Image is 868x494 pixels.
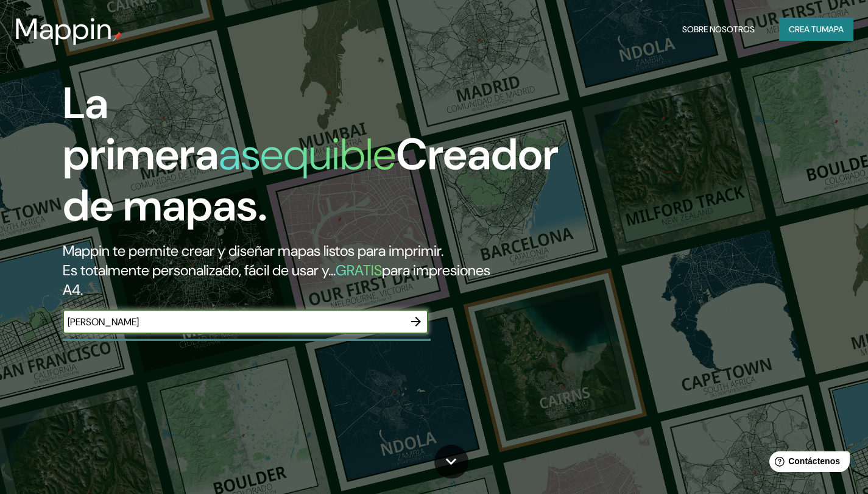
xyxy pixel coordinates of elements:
[63,261,336,280] font: Es totalmente personalizado, fácil de usar y...
[760,446,855,481] iframe: Lanzador de widgets de ayuda
[63,241,443,260] font: Mappin te permite crear y diseñar mapas listos para imprimir.
[63,315,404,329] input: Elige tu lugar favorito
[779,18,853,41] button: Crea tumapa
[63,261,490,299] font: para impresiones A4.
[789,24,822,35] font: Crea tu
[63,126,559,234] font: Creador de mapas.
[677,18,760,41] button: Sobre nosotros
[15,10,113,48] font: Mappin
[822,24,844,35] font: mapa
[336,261,382,280] font: GRATIS
[682,24,755,35] font: Sobre nosotros
[63,75,219,183] font: La primera
[113,32,122,41] img: pin de mapeo
[219,126,396,183] font: asequible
